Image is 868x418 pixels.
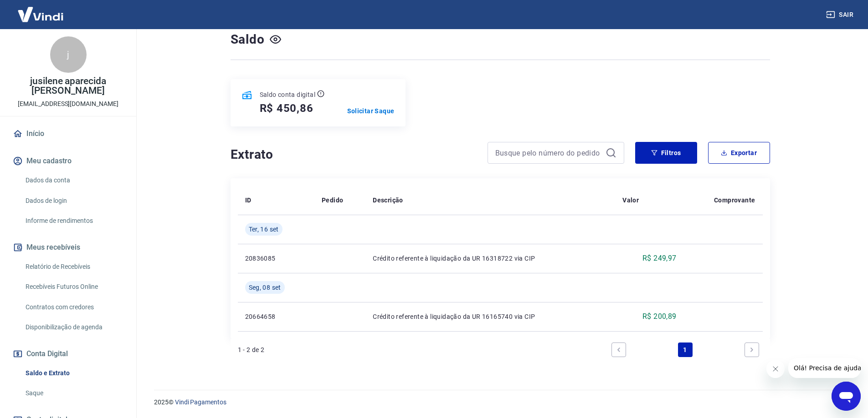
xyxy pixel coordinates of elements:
p: ID [245,196,252,205]
input: Busque pelo número do pedido [495,146,602,160]
p: Crédito referente à liquidação da UR 16318722 via CIP [373,254,608,263]
p: Valor [622,196,639,205]
iframe: Mensagem da empresa [788,358,861,378]
a: Solicitar Saque [347,106,395,116]
a: Previous page [611,342,626,357]
p: R$ 249,97 [642,253,677,264]
a: Next page [745,342,759,357]
p: Comprovante [714,196,755,205]
iframe: Fechar mensagem [766,360,785,378]
p: 20664658 [245,312,308,321]
span: Seg, 08 set [249,283,281,292]
p: [EMAIL_ADDRESS][DOMAIN_NAME] [18,99,118,109]
p: Crédito referente à liquidação da UR 16165740 via CIP [373,312,608,321]
a: Vindi Pagamentos [175,398,226,406]
iframe: Botão para abrir a janela de mensagens [832,382,861,411]
p: jusilene aparecida [PERSON_NAME] [7,76,129,96]
button: Sair [824,6,857,23]
a: Informe de rendimentos [22,212,125,230]
a: Contratos com credores [22,298,125,317]
p: Pedido [322,196,343,205]
p: 1 - 2 de 2 [238,345,265,354]
button: Filtros [635,142,697,164]
button: Meus recebíveis [11,237,125,257]
a: Disponibilização de agenda [22,318,125,337]
button: Conta Digital [11,344,125,364]
span: Olá! Precisa de ajuda? [5,6,77,14]
button: Meu cadastro [11,151,125,171]
a: Recebíveis Futuros Online [22,277,125,296]
span: Ter, 16 set [249,225,279,234]
h5: R$ 450,86 [260,101,313,116]
a: Relatório de Recebíveis [22,257,125,276]
h4: Saldo [231,30,265,49]
button: Exportar [708,142,770,164]
a: Dados da conta [22,171,125,190]
h4: Extrato [231,146,477,164]
p: R$ 200,89 [642,311,677,322]
a: Saque [22,384,125,403]
img: Vindi [11,0,70,28]
a: Dados de login [22,191,125,210]
a: Início [11,124,125,144]
ul: Pagination [608,339,763,361]
a: Saldo e Extrato [22,364,125,383]
p: 2025 © [154,398,846,407]
p: Descrição [373,196,403,205]
p: 20836085 [245,254,308,263]
a: Page 1 is your current page [678,342,693,357]
p: Saldo conta digital [260,90,316,99]
div: j [50,36,87,73]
